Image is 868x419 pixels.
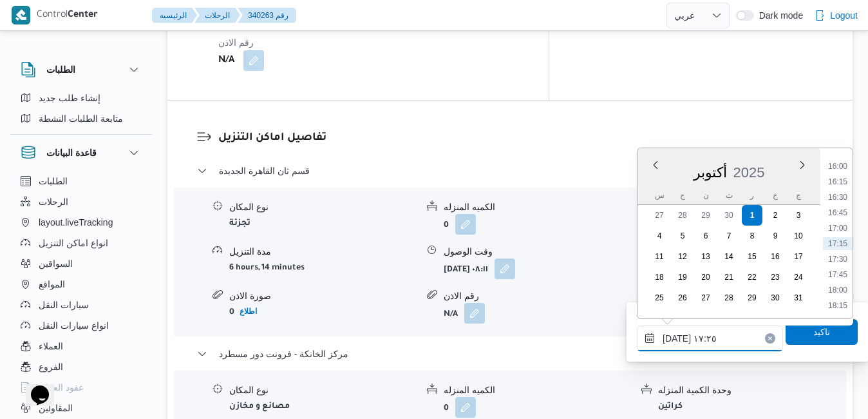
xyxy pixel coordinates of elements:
iframe: chat widget [13,367,54,406]
b: Center [68,10,98,21]
input: Press the down key to enter a popover containing a calendar. Press the escape key to close the po... [637,326,783,351]
div: day-9 [765,226,786,246]
button: قاعدة البيانات [21,145,142,161]
span: عقود العملاء [39,380,84,395]
span: رقم الاذن [218,37,254,48]
div: day-30 [765,287,786,308]
div: ح [672,186,693,204]
li: 17:00 [823,222,853,235]
div: رقم الاذن [444,289,631,303]
span: المقاولين [39,400,73,416]
div: الكميه المنزله [444,200,631,214]
div: صورة الاذن [229,289,417,303]
div: day-17 [788,246,809,267]
li: 16:00 [823,160,853,173]
img: X8yXhbKr1z7QwAAAABJRU5ErkJggg== [12,6,30,24]
div: وحدة الكمية المنزله [658,384,845,397]
div: day-1 [742,205,762,226]
button: Previous Month [650,160,661,170]
div: day-23 [765,267,786,287]
button: المواقع [15,274,147,295]
div: day-28 [719,287,739,308]
div: day-25 [649,287,670,308]
b: 0 [444,404,449,413]
button: الرئيسيه [152,8,197,23]
span: أكتوبر [693,164,727,180]
h3: قاعدة البيانات [46,145,97,161]
li: 17:30 [823,253,853,266]
div: day-6 [695,226,716,246]
button: Next month [797,160,807,170]
div: day-2 [765,205,786,226]
div: نوع المكان [229,384,417,397]
div: day-10 [788,226,809,246]
button: تاكيد [786,319,858,345]
button: Logout [809,3,863,28]
div: day-28 [672,205,693,226]
span: السواقين [39,256,73,271]
button: سيارات النقل [15,295,147,315]
div: day-31 [788,287,809,308]
div: day-30 [719,205,739,226]
div: day-4 [649,226,670,246]
button: مركز الخانكة - فرونت دور مسطرد [197,346,824,362]
div: day-7 [719,226,739,246]
li: 17:45 [823,268,853,281]
span: المواقع [39,277,65,292]
div: day-15 [742,246,762,267]
li: 18:15 [823,299,853,312]
div: س [649,186,670,204]
b: N/A [444,310,458,319]
div: month-٢٠٢٥-١٠ [648,205,810,308]
div: day-8 [742,226,762,246]
button: layout.liveTracking [15,212,147,233]
button: العملاء [15,336,147,356]
b: تجزئة [229,219,250,228]
div: day-5 [672,226,693,246]
b: 0 [444,221,449,230]
div: Button. Open the year selector. 2025 is currently selected. [733,164,766,181]
button: إنشاء طلب جديد [15,88,147,108]
div: day-29 [695,205,716,226]
div: day-14 [719,246,739,267]
b: 6 hours, 14 minutes [229,264,305,273]
button: المقاولين [15,398,147,418]
b: [DATE] ٠٨:١١ [444,266,488,275]
span: إنشاء طلب جديد [39,90,100,106]
div: Button. Open the month selector. أكتوبر is currently selected. [693,164,728,181]
button: عقود العملاء [15,377,147,398]
span: قسم ثان القاهرة الجديدة [219,163,310,179]
div: day-13 [695,246,716,267]
div: day-22 [742,267,762,287]
span: الرحلات [39,194,68,209]
span: مركز الخانكة - فرونت دور مسطرد [219,346,348,362]
div: ر [742,186,762,204]
h3: تفاصيل اماكن التنزيل [218,130,824,147]
span: Dark mode [754,10,803,21]
b: اطلاع [240,307,257,316]
button: انواع سيارات النقل [15,315,147,336]
div: day-26 [672,287,693,308]
div: day-24 [788,267,809,287]
button: متابعة الطلبات النشطة [15,108,147,129]
b: N/A [218,53,234,68]
span: الطلبات [39,173,68,189]
span: layout.liveTracking [39,215,113,230]
div: نوع المكان [229,200,417,214]
div: وقت الوصول [444,245,631,258]
div: مدة التنزيل [229,245,417,258]
div: ج [788,186,809,204]
div: ن [695,186,716,204]
button: قسم ثان القاهرة الجديدة [197,163,824,179]
li: 17:15 [823,237,853,250]
div: day-19 [672,267,693,287]
div: day-18 [649,267,670,287]
div: day-27 [695,287,716,308]
button: 340263 رقم [238,8,296,23]
button: الرحلات [15,191,147,212]
li: 16:15 [823,175,853,188]
span: تاكيد [813,324,830,340]
span: انواع سيارات النقل [39,318,109,333]
button: اطلاع [234,304,262,319]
